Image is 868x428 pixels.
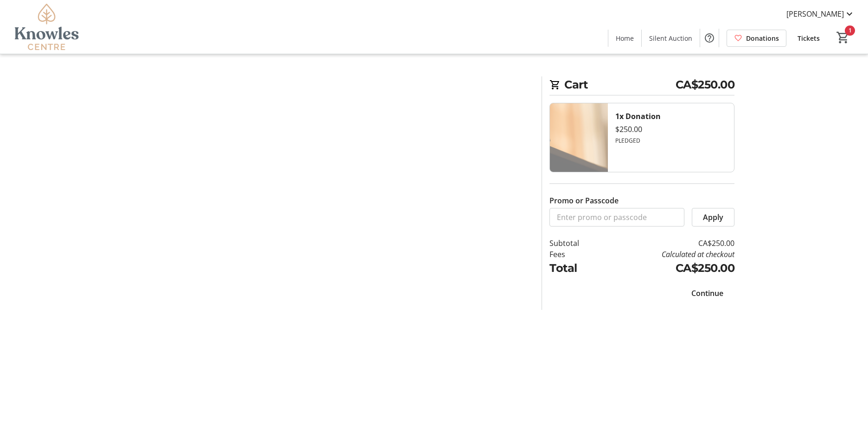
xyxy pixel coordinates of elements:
[603,249,734,260] td: Calculated at checkout
[615,124,642,135] div: $250.00
[615,137,640,145] div: PLEDGED
[703,212,723,223] span: Apply
[608,30,641,47] a: Home
[549,238,603,249] td: Subtotal
[680,284,734,302] button: Continue
[786,8,844,19] span: [PERSON_NAME]
[549,208,684,227] input: Enter promo or passcode
[700,29,719,47] button: Help
[790,30,827,47] a: Tickets
[649,33,692,43] span: Silent Auction
[603,238,734,249] td: CA$250.00
[746,33,779,43] span: Donations
[727,30,786,47] a: Donations
[691,288,723,299] span: Continue
[779,6,862,21] button: [PERSON_NAME]
[616,33,634,43] span: Home
[6,4,88,50] img: Knowles Centre's Logo
[615,111,661,122] div: 1x Donation
[798,33,820,43] span: Tickets
[603,260,734,277] td: CA$250.00
[549,260,603,277] td: Total
[549,249,603,260] td: Fees
[676,76,735,93] span: CA$250.00
[549,76,734,95] h2: Cart
[692,208,734,227] button: Apply
[549,195,619,206] label: Promo or Passcode
[835,29,851,46] button: Cart
[642,30,700,47] a: Silent Auction
[550,103,608,172] img: Donation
